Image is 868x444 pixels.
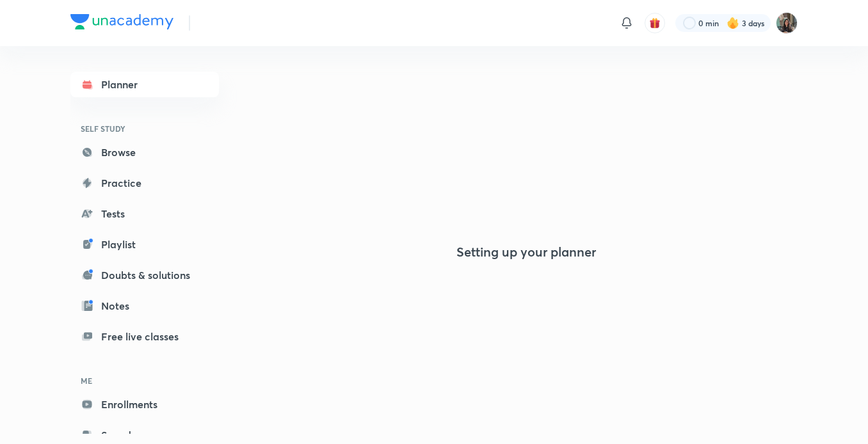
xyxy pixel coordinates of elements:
button: avatar [645,13,665,33]
h4: Setting up your planner [456,244,596,260]
h6: SELF STUDY [70,118,219,139]
a: Doubts & solutions [70,262,219,288]
h6: ME [70,370,219,392]
a: Playlist [70,232,219,257]
a: Planner [70,72,219,97]
img: Company Logo [70,14,173,29]
img: Yashika Sanjay Hargunani [776,12,798,34]
img: streak [727,17,739,29]
a: Free live classes [70,324,219,349]
img: avatar [649,17,661,29]
a: Browse [70,139,219,165]
a: Notes [70,293,219,319]
a: Company Logo [70,14,173,33]
a: Enrollments [70,392,219,417]
a: Practice [70,170,219,196]
a: Tests [70,201,219,226]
